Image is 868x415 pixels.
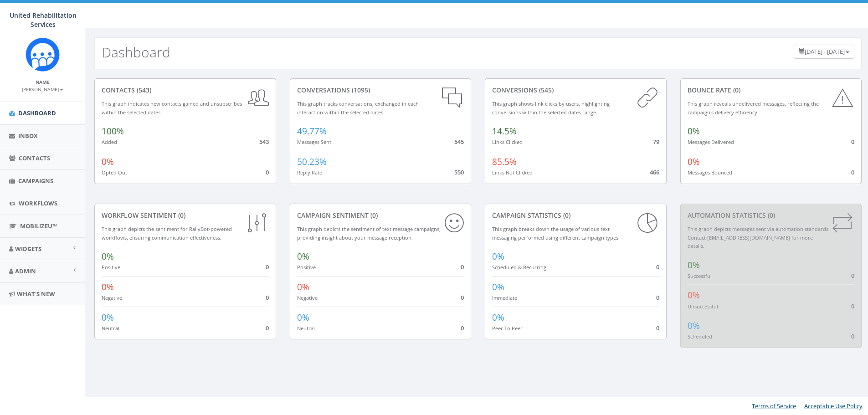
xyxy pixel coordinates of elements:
[688,211,855,220] div: Automation Statistics
[297,169,322,176] small: Reply Rate
[650,168,659,176] span: 466
[102,45,170,60] h2: Dashboard
[805,47,845,56] span: [DATE] - [DATE]
[22,85,63,93] a: [PERSON_NAME]
[492,100,610,116] small: This graph shows link clicks by users, highlighting conversions within the selected dates range.
[297,86,464,95] div: conversations
[369,211,378,220] span: (0)
[26,37,60,72] img: Rally_Corp_Icon_1.png
[492,312,504,323] span: 0%
[561,211,570,220] span: (0)
[461,293,464,302] span: 0
[297,138,331,145] small: Messages Sent
[492,138,523,145] small: Links Clicked
[297,100,419,116] small: This graph tracks conversations, exchanged in each interaction within the selected dates.
[537,86,554,94] span: (545)
[492,86,659,95] div: conversions
[102,251,114,262] span: 0%
[297,125,327,137] span: 49.77%
[36,79,50,85] small: Name
[297,312,309,323] span: 0%
[350,86,370,94] span: (1095)
[688,86,855,95] div: Bounce Rate
[656,293,659,302] span: 0
[688,320,700,332] span: 0%
[297,225,441,241] small: This graph depicts the sentiment of text message campaigns, providing insight about your message ...
[266,168,269,176] span: 0
[688,272,712,279] small: Successful
[176,211,185,220] span: (0)
[492,156,517,168] span: 85.5%
[492,281,504,293] span: 0%
[851,272,854,280] span: 0
[461,263,464,271] span: 0
[766,211,775,220] span: (0)
[22,86,63,92] small: [PERSON_NAME]
[688,259,700,271] span: 0%
[102,100,242,116] small: This graph indicates new contacts gained and unsubscribes within the selected dates.
[297,325,315,332] small: Neutral
[18,132,38,140] span: Inbox
[18,109,56,117] span: Dashboard
[688,225,830,249] small: This graph depicts messages sent via automation standards. Contact [EMAIL_ADDRESS][DOMAIN_NAME] f...
[259,138,269,146] span: 543
[851,302,854,310] span: 0
[15,245,41,253] span: Widgets
[10,11,77,29] span: United Rehabilitation Services
[731,86,740,94] span: (0)
[102,138,117,145] small: Added
[492,251,504,262] span: 0%
[492,211,659,220] div: Campaign Statistics
[102,125,124,137] span: 100%
[688,125,700,137] span: 0%
[266,263,269,271] span: 0
[20,222,57,230] span: MobilizeU™
[266,324,269,332] span: 0
[135,86,151,94] span: (543)
[656,263,659,271] span: 0
[851,332,854,340] span: 0
[15,267,36,275] span: Admin
[688,100,819,116] small: This graph reveals undelivered messages, reflecting the campaign's delivery efficiency.
[851,138,854,146] span: 0
[297,211,464,220] div: Campaign Sentiment
[19,199,57,207] span: Workflows
[492,169,533,176] small: Links Not Clicked
[656,324,659,332] span: 0
[297,264,316,271] small: Positive
[688,169,732,176] small: Messages Bounced
[102,294,122,301] small: Negative
[688,289,700,301] span: 0%
[102,86,269,95] div: contacts
[851,168,854,176] span: 0
[102,211,269,220] div: Workflow Sentiment
[492,294,517,301] small: Immediate
[297,251,309,262] span: 0%
[17,290,55,298] span: What's New
[102,325,119,332] small: Neutral
[653,138,659,146] span: 79
[492,225,620,241] small: This graph breaks down the usage of various text messaging performed using different campaign types.
[804,402,863,410] a: Acceptable Use Policy
[461,324,464,332] span: 0
[266,293,269,302] span: 0
[297,156,327,168] span: 50.23%
[492,125,517,137] span: 14.5%
[454,168,464,176] span: 550
[297,281,309,293] span: 0%
[102,169,127,176] small: Opted Out
[102,156,114,168] span: 0%
[688,303,718,310] small: Unsuccessful
[688,156,700,168] span: 0%
[297,294,318,301] small: Negative
[688,333,712,340] small: Scheduled
[19,154,50,162] span: Contacts
[18,177,53,185] span: Campaigns
[492,325,523,332] small: Peer To Peer
[102,312,114,323] span: 0%
[688,138,734,145] small: Messages Delivered
[492,264,546,271] small: Scheduled & Recurring
[102,225,232,241] small: This graph depicts the sentiment for RallyBot-powered workflows, ensuring communication effective...
[102,264,120,271] small: Positive
[102,281,114,293] span: 0%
